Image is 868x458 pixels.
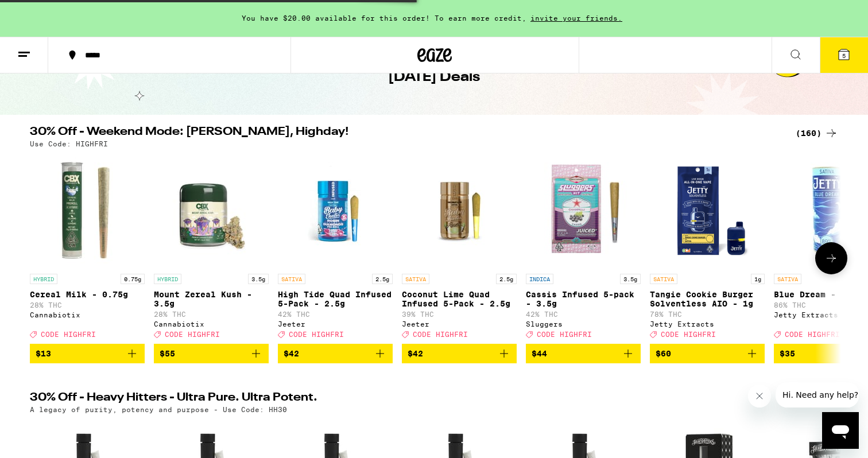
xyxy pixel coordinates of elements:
div: Cannabiotix [154,320,269,328]
span: CODE HIGHFRI [785,331,840,338]
p: 3.5g [620,274,641,284]
span: You have $20.00 available for this order! To earn more credit, [242,14,526,22]
span: CODE HIGHFRI [289,331,344,338]
button: Add to bag [650,344,765,363]
p: SATIVA [650,274,677,284]
p: 42% THC [278,310,393,318]
p: Mount Zereal Kush - 3.5g [154,290,269,308]
span: CODE HIGHFRI [41,331,96,338]
span: 5 [842,52,846,59]
a: Open page for High Tide Quad Infused 5-Pack - 2.5g from Jeeter [278,153,393,344]
a: Open page for Cassis Infused 5-pack - 3.5g from Sluggers [526,153,641,344]
div: Jetty Extracts [650,320,765,328]
p: 2.5g [496,274,517,284]
a: Open page for Cereal Milk - 0.75g from Cannabiotix [30,153,145,344]
div: Jeeter [278,320,393,328]
span: CODE HIGHFRI [165,331,220,338]
p: HYBRID [30,274,57,284]
a: Open page for Tangie Cookie Burger Solventless AIO - 1g from Jetty Extracts [650,153,765,344]
span: CODE HIGHFRI [661,331,716,338]
p: Cereal Milk - 0.75g [30,290,145,299]
p: Cassis Infused 5-pack - 3.5g [526,290,641,308]
button: Add to bag [154,344,269,363]
iframe: Message from company [776,382,859,407]
p: 42% THC [526,310,641,318]
div: Jeeter [402,320,517,328]
p: 39% THC [402,310,517,318]
div: Cannabiotix [30,311,145,319]
p: 28% THC [30,301,145,309]
button: Add to bag [526,344,641,363]
button: Add to bag [278,344,393,363]
img: Sluggers - Cassis Infused 5-pack - 3.5g [526,153,641,268]
button: 5 [820,37,868,73]
h2: 30% Off - Heavy Hitters - Ultra Pure. Ultra Potent. [30,392,782,406]
p: SATIVA [278,274,305,284]
button: Add to bag [30,344,145,363]
p: 78% THC [650,310,765,318]
iframe: Close message [748,385,771,407]
button: Add to bag [402,344,517,363]
span: CODE HIGHFRI [537,331,592,338]
p: INDICA [526,274,553,284]
p: 0.75g [121,274,145,284]
div: Sluggers [526,320,641,328]
a: Open page for Mount Zereal Kush - 3.5g from Cannabiotix [154,153,269,344]
span: $55 [160,349,175,358]
span: $44 [532,349,547,358]
span: $42 [284,349,299,358]
img: Jetty Extracts - Tangie Cookie Burger Solventless AIO - 1g [650,153,765,268]
span: CODE HIGHFRI [413,331,468,338]
p: Coconut Lime Quad Infused 5-Pack - 2.5g [402,290,517,308]
a: (160) [796,126,838,140]
img: Cannabiotix - Mount Zereal Kush - 3.5g [154,153,269,268]
img: Jeeter - Coconut Lime Quad Infused 5-Pack - 2.5g [402,153,517,268]
h2: 30% Off - Weekend Mode: [PERSON_NAME], Highday! [30,126,782,140]
span: $42 [408,349,423,358]
p: HYBRID [154,274,181,284]
p: 2.5g [372,274,393,284]
span: $35 [780,349,795,358]
p: Use Code: HIGHFRI [30,140,108,148]
span: $60 [656,349,671,358]
p: SATIVA [402,274,429,284]
p: 28% THC [154,310,269,318]
p: High Tide Quad Infused 5-Pack - 2.5g [278,290,393,308]
img: Cannabiotix - Cereal Milk - 0.75g [30,153,145,268]
p: 3.5g [248,274,269,284]
p: 1g [751,274,765,284]
p: A legacy of purity, potency and purpose - Use Code: HH30 [30,406,287,413]
a: Open page for Coconut Lime Quad Infused 5-Pack - 2.5g from Jeeter [402,153,517,344]
h1: [DATE] Deals [388,68,480,87]
span: invite your friends. [526,14,626,22]
p: SATIVA [774,274,801,284]
img: Jeeter - High Tide Quad Infused 5-Pack - 2.5g [278,153,393,268]
iframe: Button to launch messaging window [822,412,859,449]
p: Tangie Cookie Burger Solventless AIO - 1g [650,290,765,308]
span: $13 [36,349,51,358]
